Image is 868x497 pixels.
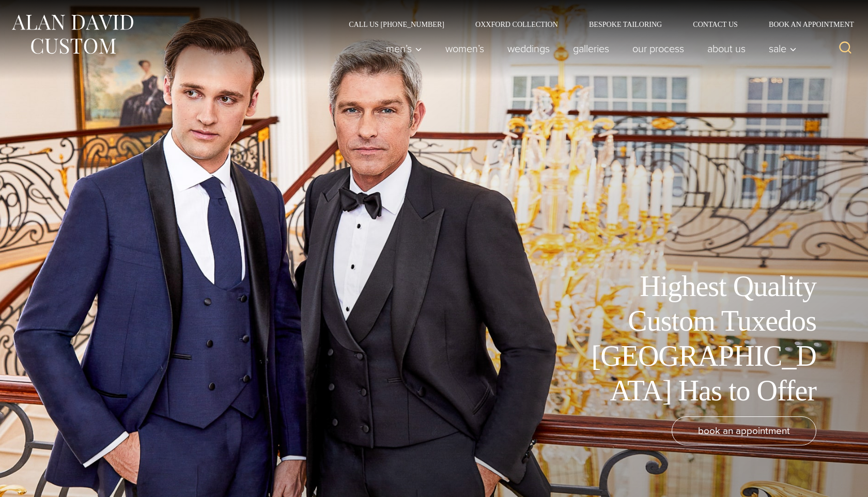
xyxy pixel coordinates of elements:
a: Contact Us [677,21,753,28]
a: Galleries [562,38,621,59]
button: View Search Form [833,36,858,61]
a: Women’s [434,38,496,59]
a: Oxxford Collection [460,21,574,28]
nav: Secondary Navigation [333,21,858,28]
a: About Us [696,38,757,59]
a: Book an Appointment [753,21,858,28]
nav: Primary Navigation [375,38,802,59]
a: Bespoke Tailoring [574,21,677,28]
a: weddings [496,38,562,59]
span: Men’s [386,43,422,54]
a: book an appointment [672,416,816,445]
span: book an appointment [698,423,790,438]
a: Our Process [621,38,696,59]
a: Call Us [PHONE_NUMBER] [333,21,460,28]
h1: Highest Quality Custom Tuxedos [GEOGRAPHIC_DATA] Has to Offer [584,269,816,408]
span: Sale [769,43,797,54]
img: Alan David Custom [10,11,134,57]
